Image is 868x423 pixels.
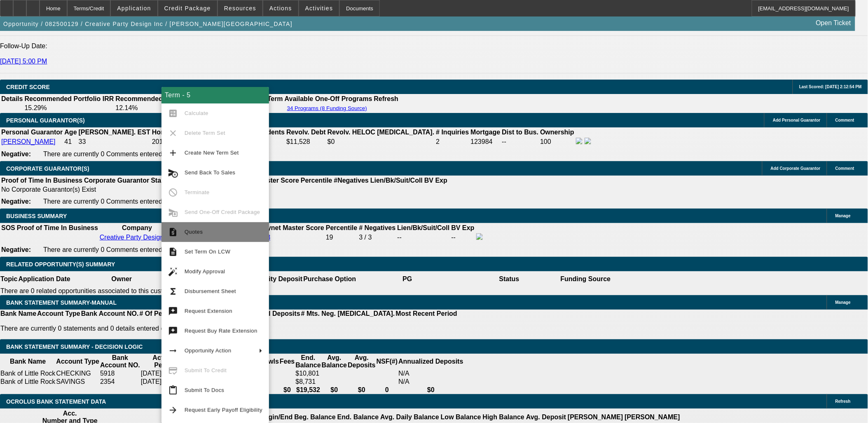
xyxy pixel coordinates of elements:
span: Add Personal Guarantor [773,118,821,122]
b: Mortgage [471,129,501,136]
span: RELATED OPPORTUNITY(S) SUMMARY [6,261,115,268]
th: $0 [398,386,463,394]
td: N/A [398,378,463,386]
span: Opportunity / 082500129 / Creative Party Design Inc / [PERSON_NAME][GEOGRAPHIC_DATA] [3,21,292,27]
b: #Negatives [334,177,369,184]
mat-icon: add [168,148,178,158]
b: # Inquiries [436,129,469,136]
th: Proof of Time In Business [16,224,98,232]
td: N/A [398,369,463,378]
td: CHECKING [56,369,100,378]
b: Company [122,224,152,231]
mat-icon: request_quote [168,227,178,237]
span: Resources [224,5,256,12]
div: 19 [326,234,357,241]
th: Most Recent Period [395,310,458,318]
span: Quotes [185,229,203,235]
span: Comment [835,166,854,171]
th: Details [1,95,23,103]
mat-icon: try [168,326,178,336]
b: # Negatives [359,224,396,231]
span: Application [117,5,151,12]
b: BV Exp [424,177,447,184]
b: [PERSON_NAME]. EST [79,129,150,136]
div: 3 / 3 [359,234,396,241]
span: Manage [835,300,851,305]
th: $19,532 [295,386,321,394]
td: SAVINGS [56,378,100,386]
span: Refresh [835,399,851,404]
th: Available One-Off Programs [284,95,373,103]
td: $0 [327,137,435,146]
b: Negative: [1,246,31,253]
mat-icon: functions [168,287,178,296]
td: [DATE] - [DATE] [140,369,189,378]
span: Request Buy Rate Extension [185,328,257,334]
a: Creative Party Design Inc [100,234,174,241]
img: facebook-icon.png [476,233,483,240]
span: 2018 [152,138,167,145]
button: 34 Programs (8 Funding Source) [285,105,370,112]
td: $11,528 [286,137,326,146]
th: Status [459,271,560,287]
b: Negative: [1,198,31,205]
td: $10,801 [295,369,321,378]
mat-icon: try [168,306,178,316]
b: Revolv. Debt [286,129,326,136]
mat-icon: arrow_right_alt [168,346,178,356]
th: Funding Source [560,271,611,287]
th: Recommended Portfolio IRR [24,95,114,103]
td: $8,731 [295,378,321,386]
b: Ownership [540,129,574,136]
th: Avg. Balance [321,354,347,369]
th: Owner [71,271,173,287]
button: Actions [263,0,298,16]
b: Negative: [1,150,31,157]
mat-icon: content_paste [168,385,178,395]
a: [PERSON_NAME] [1,138,56,145]
th: Bank Account NO. [100,354,140,369]
span: Request Early Payoff Eligibility [185,407,262,413]
th: SOS [1,224,16,232]
td: -- [502,137,539,146]
b: Incidents [256,129,285,136]
b: Age [64,129,77,136]
td: 41 [64,137,77,146]
th: Avg. Deposits [347,354,376,369]
span: OCROLUS BANK STATEMENT DATA [6,398,106,405]
th: Security Deposit [250,271,303,287]
b: Lien/Bk/Suit/Coll [370,177,423,184]
td: 123984 [470,137,501,146]
span: There are currently 0 Comments entered on this opportunity [43,246,218,253]
span: Submit To Docs [185,387,224,393]
span: Opportunity Action [185,348,232,354]
span: Send Back To Sales [185,169,235,176]
td: 2354 [100,378,140,386]
mat-icon: auto_fix_high [168,267,178,277]
td: 2 [435,137,469,146]
td: [DATE] - [DATE] [140,378,189,386]
b: Percentile [326,224,357,231]
td: 5918 [100,369,140,378]
span: Create New Term Set [185,150,239,156]
b: Dist to Bus. [502,129,539,136]
th: Application Date [18,271,70,287]
th: $0 [347,386,376,394]
span: Credit Package [164,5,211,12]
button: Credit Package [158,0,217,16]
img: linkedin-icon.png [585,138,591,144]
span: BANK STATEMENT SUMMARY-MANUAL [6,299,117,306]
span: Add Corporate Guarantor [771,166,821,171]
span: Manage [835,214,851,218]
th: $0 [279,386,295,394]
button: Application [111,0,157,16]
b: Percentile [301,177,332,184]
span: Bank Statement Summary - Decision Logic [6,343,143,350]
mat-icon: arrow_forward [168,405,178,415]
td: 15.29% [24,104,114,112]
span: Actions [269,5,292,12]
img: facebook-icon.png [576,138,583,144]
b: BV Exp [452,224,475,231]
mat-icon: description [168,247,178,257]
th: Activity Period [140,354,189,369]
